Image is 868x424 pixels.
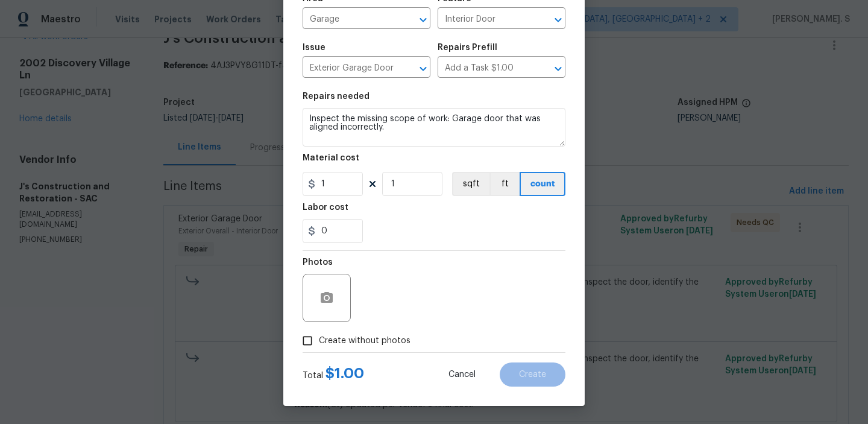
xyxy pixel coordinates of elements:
button: Open [550,60,567,77]
h5: Material cost [303,154,359,162]
textarea: Inspect the missing scope of work: Garage door that was aligned incorrectly. [303,108,565,147]
button: Create [500,362,565,387]
span: Create without photos [319,335,410,347]
button: sqft [452,172,489,196]
button: Open [415,60,432,77]
span: $ 1.00 [325,366,364,381]
h5: Labor cost [303,203,348,212]
button: count [520,172,565,196]
button: ft [489,172,520,196]
span: Cancel [448,370,476,379]
h5: Repairs needed [303,92,370,101]
h5: Issue [303,43,325,52]
div: Total [303,367,364,382]
button: Cancel [429,362,495,387]
button: Open [550,11,567,28]
h5: Photos [303,258,333,267]
h5: Repairs Prefill [438,43,497,52]
button: Open [415,11,432,28]
span: Create [519,370,546,379]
